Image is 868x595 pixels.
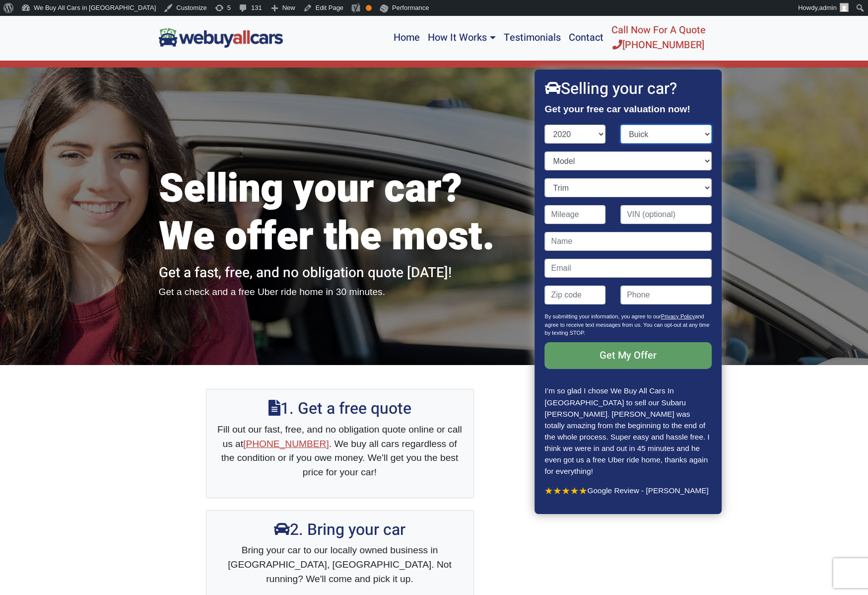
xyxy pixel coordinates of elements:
a: Call Now For A Quote[PHONE_NUMBER] [607,19,710,57]
span: admin [819,4,837,11]
strong: Get your free car valuation now! [545,104,690,114]
a: Contact [565,19,607,57]
form: Contact form [545,125,712,385]
input: VIN (optional) [620,205,712,224]
p: Fill out our fast, free, and no obligation quote online or call us at . We buy all cars regardles... [216,423,464,480]
a: Testimonials [500,19,565,57]
h2: Get a fast, free, and no obligation quote [DATE]! [159,265,521,282]
a: [PHONE_NUMBER] [243,439,329,449]
input: Get My Offer [545,342,712,369]
h2: Selling your car? [545,79,712,98]
p: Google Review - [PERSON_NAME] [545,485,712,496]
input: Mileage [545,205,606,224]
a: Privacy Policy [661,313,695,319]
input: Name [545,232,712,251]
div: OK [366,5,372,11]
p: Get a check and a free Uber ride home in 30 minutes. [159,285,521,299]
a: How It Works [424,19,499,57]
h2: 1. Get a free quote [216,399,464,418]
input: Email [545,259,712,278]
p: By submitting your information, you agree to our and agree to receive text messages from us. You ... [545,312,712,342]
img: We Buy All Cars in NJ logo [159,28,283,47]
p: I’m so glad I chose We Buy All Cars In [GEOGRAPHIC_DATA] to sell our Subaru [PERSON_NAME]. [PERSO... [545,385,712,476]
input: Zip code [545,286,606,304]
h2: 2. Bring your car [216,521,464,539]
h1: Selling your car? We offer the most. [159,165,521,261]
p: Bring your car to our locally owned business in [GEOGRAPHIC_DATA], [GEOGRAPHIC_DATA]. Not running... [216,543,464,586]
input: Phone [620,286,712,304]
a: Home [390,19,424,57]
